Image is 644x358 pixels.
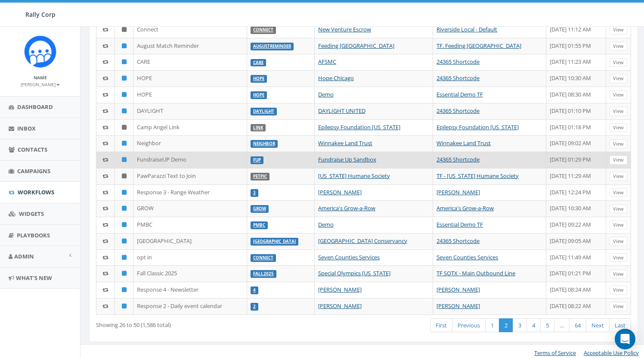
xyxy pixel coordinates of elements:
[546,282,606,298] td: [DATE] 08:24 AM
[24,35,56,68] img: Icon_1.png
[253,27,273,33] a: Connect
[318,42,394,50] a: Feeding [GEOGRAPHIC_DATA]
[540,318,554,333] a: 5
[534,349,576,357] a: Terms of Service
[133,152,247,168] td: FundraiseUP Demo
[34,75,47,81] small: Name
[610,25,627,34] a: View
[437,172,519,180] a: TF - [US_STATE] Humane Society
[452,318,486,333] a: Previous
[17,103,53,111] span: Dashboard
[610,172,627,181] a: View
[122,92,127,97] i: Published
[615,329,635,349] div: Open Intercom Messenger
[25,10,56,19] span: Rally Corp
[546,184,606,201] td: [DATE] 12:24 PM
[133,135,247,152] td: Neighbor
[133,54,247,70] td: CARE
[133,282,247,298] td: Response 4 - Newsletter
[546,200,606,217] td: [DATE] 10:30 AM
[253,206,266,212] a: GROW
[122,75,127,81] i: Published
[609,318,631,333] a: Last
[610,270,627,279] a: View
[122,157,127,162] i: Published
[318,107,365,115] a: DAYLIGHT UNITED
[133,103,247,119] td: DAYLIGHT
[18,146,47,153] span: Contacts
[122,271,127,276] i: Published
[546,298,606,314] td: [DATE] 08:22 AM
[122,190,127,195] i: Published
[437,188,480,196] a: [PERSON_NAME]
[437,139,491,147] a: Winnakee Land Trust
[133,200,247,217] td: GROW
[253,304,256,309] a: 2
[133,119,247,136] td: Camp Angel Link
[253,190,256,196] a: 3
[546,168,606,184] td: [DATE] 11:29 AM
[318,269,390,277] a: Special Olympics [US_STATE]
[122,59,127,65] i: Published
[21,81,60,87] small: [PERSON_NAME]
[253,92,264,98] a: HOPE
[253,174,267,179] a: PETPIC
[19,210,44,218] span: Widgets
[17,231,50,239] span: Playbooks
[318,58,336,65] a: AFSMC
[437,58,480,65] a: 24365 Shortcode
[253,222,265,228] a: PMBC
[17,125,36,132] span: Inbox
[546,249,606,266] td: [DATE] 11:49 AM
[610,253,627,262] a: View
[546,70,606,87] td: [DATE] 10:30 AM
[253,109,274,114] a: DAYLIGHT
[318,123,400,131] a: Epilepsy Foundation [US_STATE]
[133,298,247,314] td: Response 2 - Daily event calendar
[318,172,390,180] a: [US_STATE] Humane Society
[253,125,263,131] a: Link
[318,188,362,196] a: [PERSON_NAME]
[21,80,60,88] a: [PERSON_NAME]
[610,237,627,246] a: View
[133,249,247,266] td: opt in
[253,255,273,261] a: CONNECT
[122,173,127,179] i: Unpublished
[437,42,521,50] a: TF. Feeding [GEOGRAPHIC_DATA]
[253,271,274,277] a: FALL2025
[437,156,480,163] a: 24365 Shortcode
[133,265,247,282] td: Fall Classic 2025
[610,123,627,132] a: View
[610,58,627,67] a: View
[584,349,639,357] a: Acceptable Use Policy
[586,318,610,333] a: Next
[122,27,127,32] i: Unpublished
[437,253,498,261] a: Seven Counties Services
[546,22,606,38] td: [DATE] 11:12 AM
[437,107,480,115] a: 24365 Shortcode
[318,302,362,310] a: [PERSON_NAME]
[18,188,54,196] span: Workflows
[253,157,261,163] a: FUP
[122,255,127,260] i: Published
[610,42,627,51] a: View
[610,205,627,214] a: View
[437,269,515,277] a: TF SOTX - Main Outbound Line
[17,167,50,175] span: Campaigns
[437,302,480,310] a: [PERSON_NAME]
[318,221,334,228] a: Demo
[437,237,480,245] a: 24365 Shortcode
[133,87,247,103] td: HOPE
[437,286,480,293] a: [PERSON_NAME]
[546,38,606,54] td: [DATE] 01:55 PM
[318,25,371,33] a: New Venture Escrow
[546,217,606,233] td: [DATE] 09:22 AM
[318,156,376,163] a: Fundraise Up Sandbox
[318,253,380,261] a: Seven Counties Services
[546,103,606,119] td: [DATE] 01:10 PM
[546,54,606,70] td: [DATE] 11:23 AM
[318,139,372,147] a: Winnakee Land Trust
[610,188,627,197] a: View
[318,90,334,98] a: Demo
[610,74,627,83] a: View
